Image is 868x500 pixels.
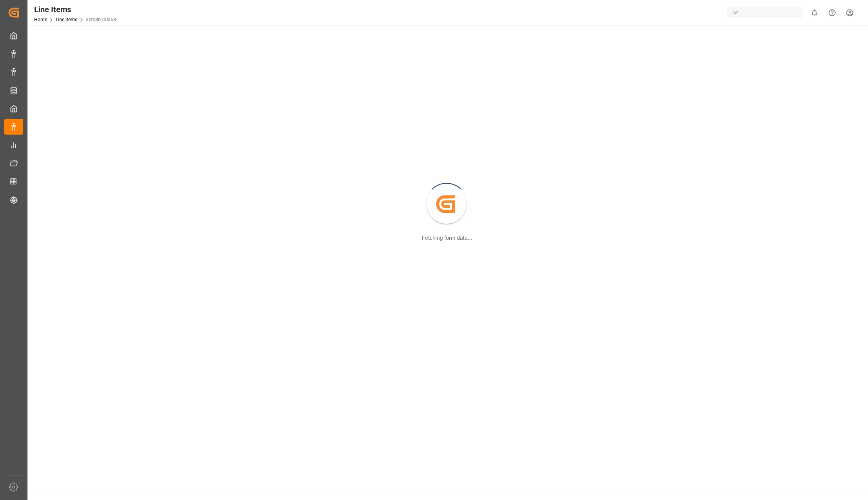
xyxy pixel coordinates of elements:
[422,234,472,242] div: Fetching form data...
[823,4,841,22] button: Help Center
[34,17,47,22] a: Home
[806,4,823,22] button: show 0 new notifications
[56,17,77,22] a: Line Items
[34,4,116,15] div: Line Items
